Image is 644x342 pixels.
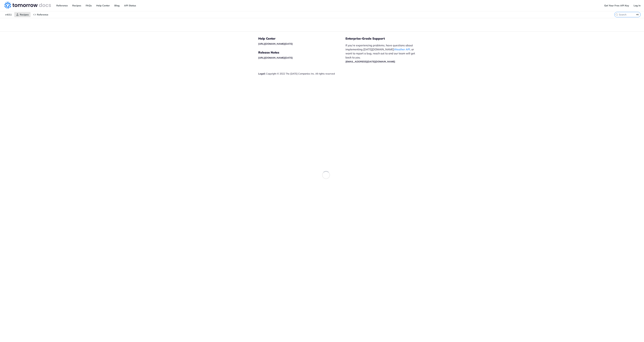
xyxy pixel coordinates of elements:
[258,72,345,75] div: | Copyright © 2022 The [DATE] Companies Inc. All rights reserved
[70,3,83,8] a: Recipes
[345,60,395,63] a: [EMAIL_ADDRESS][DATE][DOMAIN_NAME]
[635,13,640,16] kbd: ⌘K
[345,37,424,41] h5: Enterprise-Grade Support
[3,12,13,17] span: v4.0.1
[632,3,642,8] a: Log In
[258,51,345,55] h5: Release Notes
[4,2,51,9] img: Tomorrow.io Weather API Docs
[84,3,94,8] a: FAQs
[94,3,112,8] a: Help Center
[258,56,293,59] a: [URL][DOMAIN_NAME][DATE]
[258,72,265,75] a: Legal
[14,12,31,17] a: Recipes
[258,42,293,45] a: [URL][DOMAIN_NAME][DATE]
[122,3,138,8] a: API Status
[55,3,70,8] a: Reference
[394,48,410,51] a: Weather API
[113,3,121,8] a: Blog
[20,13,29,16] span: Recipes
[31,12,50,17] a: Reference
[37,13,48,16] span: Reference
[602,3,631,8] a: Get Your Free API Key
[258,37,345,41] h5: Help Center
[615,13,618,16] svg: Search
[345,43,419,63] p: If you’re experiencing problems, have questions about implementing [DATE][DOMAIN_NAME] , or want ...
